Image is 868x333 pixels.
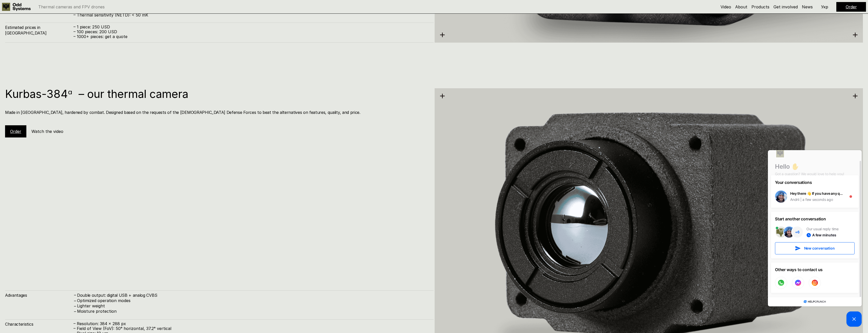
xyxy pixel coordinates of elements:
[74,309,76,314] h4: –
[751,4,769,9] a: Products
[802,4,813,9] a: News
[5,110,429,115] h4: Made in [GEOGRAPHIC_DATA], hardened by combat. Designed based on the requests of the [DEMOGRAPHIC...
[31,129,63,134] h5: Watch the video
[77,309,429,314] p: Moisture protection
[77,304,429,308] p: Lighter weight
[5,88,429,99] h1: Kurbas-384ᵅ – our thermal camera
[773,4,798,9] a: Get involved
[73,326,429,331] p: – Field of View (FoV): 50° horizontal, 37.2° vertical
[5,292,73,298] h4: Advantages
[5,25,73,36] h4: Estimated prices in [GEOGRAPHIC_DATA]
[767,149,863,328] iframe: HelpCrunch
[74,292,76,298] h4: –
[73,29,429,34] p: – 100 pieces: 200 USD
[10,129,21,134] a: Order
[73,13,429,17] p: – Thermal sensitivity (NETD): < 50 mK
[77,292,429,298] h4: Double output: digital USB + analog CVBS
[74,298,76,304] h4: –
[38,5,105,9] p: Thermal cameras and FPV drones
[77,298,429,303] p: Optimized operation modes
[5,321,73,327] h4: Characteristics
[74,303,76,309] h4: –
[821,5,828,9] p: Укр
[735,4,747,9] a: About
[73,321,429,326] p: – Resolution: 384 x 288 px
[73,25,429,29] p: – 1 piece: 250 USD
[846,4,857,9] a: Order
[721,4,731,9] a: Video
[73,34,429,39] p: – 1000+ pieces: get a quote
